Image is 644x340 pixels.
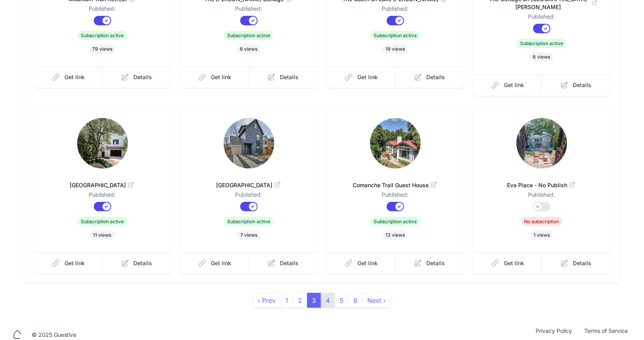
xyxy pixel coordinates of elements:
a: Details [395,66,464,88]
dd: Published: [486,13,598,24]
span: Subscription active [78,217,127,226]
span: Subscription active [224,217,274,226]
span: Details [134,73,152,81]
span: Details [134,259,152,267]
a: Details [249,66,317,88]
a: Details [395,253,464,274]
span: Get link [357,73,378,81]
span: [GEOGRAPHIC_DATA] [47,181,158,189]
dd: Published: [47,5,158,16]
span: Get link [211,259,231,267]
nav: pager [253,293,391,308]
span: 13 views [382,230,408,240]
a: Get link [473,74,542,96]
span: Get link [65,73,85,81]
span: Details [573,259,592,267]
span: No subscription [521,217,562,226]
span: 19 views [382,44,408,54]
dd: Published: [340,191,451,202]
a: 5 [335,293,349,308]
a: Get link [180,66,249,88]
span: 7 views [237,230,260,240]
span: Eva Place - No Publish [486,181,598,189]
span: 11 views [90,230,115,240]
span: Subscription active [370,217,420,226]
span: 3 [307,293,321,308]
a: Get link [34,66,103,88]
span: Subscription active [78,31,127,40]
span: Details [427,259,445,267]
span: Subscription active [517,39,566,48]
span: 6 views [237,44,261,54]
a: Eva Place - No Publish [486,172,598,191]
span: Details [427,73,445,81]
a: Comanche Trail Guest House [340,172,451,191]
img: cbyppe7crqje00hy14pgiif6097q [77,118,128,169]
span: Comanche Trail Guest House [340,181,451,189]
a: Details [542,74,610,96]
span: 1 views [530,230,553,240]
a: [GEOGRAPHIC_DATA] [47,172,158,191]
a: next [363,293,391,308]
img: unquhal20vss7w6l0pdfa3qfqpka [370,118,421,169]
span: Get link [211,73,231,81]
span: Subscription active [370,31,420,40]
a: Details [249,253,317,274]
a: [GEOGRAPHIC_DATA] [193,172,305,191]
span: Get link [504,81,524,89]
a: Get link [473,253,542,274]
span: Details [573,81,592,89]
a: Details [103,66,171,88]
img: hdzkx8zg1mfl08o881ycdy36jbeh [224,118,274,169]
a: previous [253,293,281,308]
a: 4 [321,293,335,308]
span: 79 views [89,44,116,54]
dd: Published: [47,191,158,202]
a: Get link [180,253,249,274]
img: zpov1xvy5yox123y7uixmrcjg6ay [517,118,567,169]
dd: Published: [193,191,305,202]
span: Get link [504,259,524,267]
span: Subscription active [224,31,274,40]
span: Details [280,73,299,81]
a: Details [103,253,171,274]
a: Get link [327,253,396,274]
a: 6 [349,293,363,308]
dd: Published: [193,5,305,16]
span: Get link [357,259,378,267]
dd: Published: [340,5,451,16]
div: © 2025 Guestive [32,331,76,339]
span: [GEOGRAPHIC_DATA] [193,181,305,189]
a: 2 [293,293,308,308]
a: Get link [34,253,103,274]
dd: Published: [486,191,598,202]
a: Details [542,253,610,274]
span: Get link [65,259,85,267]
a: 1 [281,293,294,308]
span: Details [280,259,299,267]
a: Get link [327,66,396,88]
span: 6 views [530,52,554,62]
